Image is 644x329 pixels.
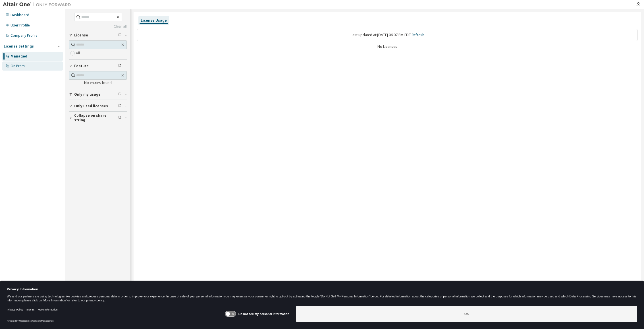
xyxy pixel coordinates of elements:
[74,104,108,108] span: Only used licenses
[118,64,122,68] span: Clear filter
[11,33,38,38] div: Company Profile
[4,44,34,49] div: License Settings
[118,116,122,120] span: Clear filter
[118,92,122,97] span: Clear filter
[76,50,81,57] label: All
[69,100,127,112] button: Only used licenses
[137,29,638,41] div: Last updated at: [DATE] 06:07 PM EDT
[412,32,424,37] a: Refresh
[11,13,29,17] div: Dashboard
[69,112,127,124] button: Collapse on share string
[74,33,88,38] span: License
[69,29,127,42] button: License
[69,24,127,29] a: Clear all
[137,44,638,49] div: No Licenses
[74,113,118,122] span: Collapse on share string
[74,64,89,68] span: Feature
[69,81,127,85] div: No entries found
[118,104,122,108] span: Clear filter
[118,33,122,38] span: Clear filter
[11,64,25,68] div: On Prem
[11,23,30,28] div: User Profile
[69,60,127,72] button: Feature
[3,2,74,7] img: Altair One
[74,92,101,97] span: Only my usage
[141,18,167,23] div: License Usage
[11,54,27,59] div: Managed
[69,88,127,101] button: Only my usage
